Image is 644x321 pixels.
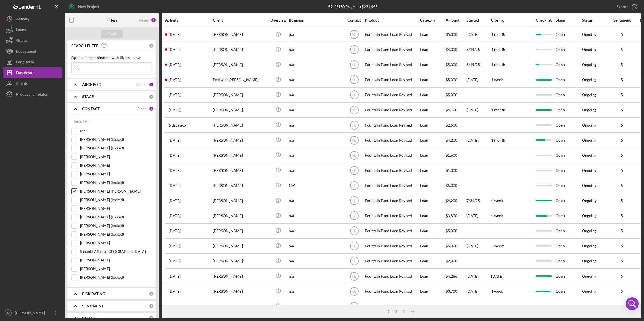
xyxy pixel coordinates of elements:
[446,27,466,42] div: $5,000
[82,95,94,99] b: STAGE
[446,73,466,87] div: $5,000
[446,43,466,57] div: $4,300
[608,168,635,173] div: 5
[213,194,267,208] div: [PERSON_NAME]
[556,88,581,102] div: Open
[556,254,581,268] div: Open
[446,103,466,117] div: $4,100
[149,82,154,87] div: 1
[3,89,62,100] a: Product Templates
[556,284,581,298] div: Open
[149,94,154,99] div: 0
[352,108,356,112] text: HJ
[582,153,596,158] div: Ongoing
[466,239,491,253] div: [DATE]
[3,78,62,89] button: Clients
[289,209,343,223] div: n/a
[213,118,267,132] div: [PERSON_NAME]
[78,1,99,12] div: New Project
[608,47,635,52] div: 5
[352,169,356,172] text: HJ
[365,163,419,177] div: Fountain Fund Loan Revised
[420,284,445,298] div: Loan
[3,67,62,78] button: Dashboard
[139,18,148,22] div: Reset
[446,269,466,283] div: $4,286
[446,194,466,208] div: $4,200
[213,133,267,147] div: [PERSON_NAME]
[82,107,100,111] b: CONTACT
[420,194,445,208] div: Loan
[213,284,267,298] div: [PERSON_NAME]
[420,269,445,283] div: Loan
[365,43,419,57] div: Fountain Fund Loan Revised
[582,289,596,294] div: Ongoing
[365,148,419,162] div: Fountain Fund Loan Revised
[420,299,445,313] div: Loan
[213,224,267,238] div: [PERSON_NAME]
[71,55,152,60] div: Applied in combination with filters below
[80,223,152,228] label: [PERSON_NAME] (locked)
[608,244,635,248] div: 5
[532,18,555,22] div: Checklist
[289,88,343,102] div: n/a
[446,18,466,22] div: Amount
[80,171,152,177] label: [PERSON_NAME]
[491,243,504,248] time: 4 weeks
[582,62,596,67] div: Ongoing
[213,163,267,177] div: [PERSON_NAME]
[213,269,267,283] div: [PERSON_NAME]
[556,148,581,162] div: Open
[289,163,343,177] div: n/a
[608,108,635,112] div: 5
[3,308,62,318] button: JV[PERSON_NAME]
[365,178,419,193] div: Fountain Fund Loan Revised
[608,62,635,67] div: 5
[420,103,445,117] div: Loan
[289,194,343,208] div: n/a
[80,145,152,151] label: [PERSON_NAME] (locked)
[352,214,356,218] text: HJ
[365,18,419,22] div: Product
[213,103,267,117] div: [PERSON_NAME]
[446,224,466,238] div: $5,000
[16,89,48,101] div: Product Templates
[289,239,343,253] div: n/a
[71,44,99,48] b: SEARCH FILTER
[582,138,596,142] div: Ongoing
[352,63,356,67] text: HJ
[582,32,596,37] div: Ongoing
[65,1,105,12] button: New Project
[491,107,505,112] time: 1 month
[582,93,596,97] div: Ongoing
[268,18,288,22] div: Overview
[466,27,491,42] div: [DATE]
[352,289,356,293] text: HJ
[80,197,152,203] label: [PERSON_NAME] (locked)
[582,244,596,248] div: Ongoing
[80,154,152,159] label: [PERSON_NAME]
[169,123,186,127] time: 2025-08-12 16:09
[169,274,181,278] time: 2025-07-28 15:03
[582,229,596,233] div: Ongoing
[365,224,419,238] div: Fountain Fund Loan Revised
[420,254,445,268] div: Loan
[213,43,267,57] div: [PERSON_NAME]
[491,18,532,22] div: Closing
[420,58,445,72] div: Loan
[365,118,419,132] div: Fountain Fund Loan Revised
[80,232,152,237] label: [PERSON_NAME] (locked)
[289,103,343,117] div: n/a
[352,259,356,263] text: HJ
[446,209,466,223] div: $3,800
[556,224,581,238] div: Open
[16,35,27,47] div: Grants
[169,138,181,142] time: 2025-08-11 22:47
[491,138,505,142] time: 1 month
[169,259,181,263] time: 2025-07-28 15:34
[352,305,356,308] text: HJ
[608,18,635,22] div: Sentiment
[169,168,181,173] time: 2025-08-06 13:32
[289,58,343,72] div: n/a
